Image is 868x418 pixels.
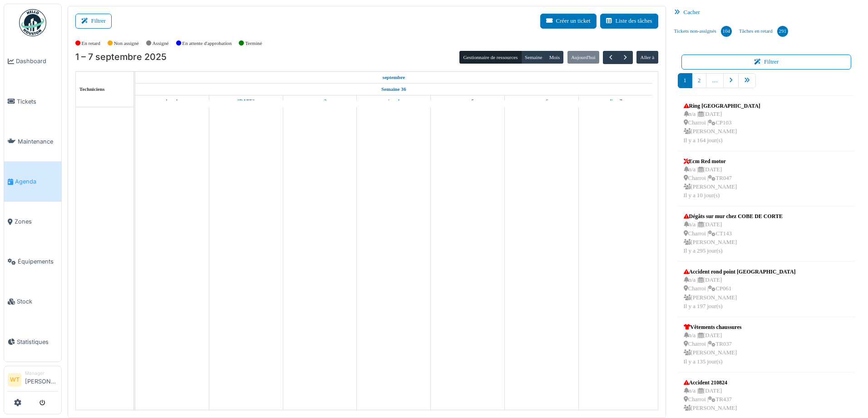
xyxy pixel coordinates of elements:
[18,257,58,266] span: Équipements
[567,51,599,64] button: Aujourd'hui
[75,14,112,29] button: Filtrer
[18,137,58,146] span: Maintenance
[684,165,737,200] div: n/a | [DATE] Charroi | TR047 [PERSON_NAME] Il y a 10 jour(s)
[385,95,402,107] a: 4 septembre 2025
[546,51,564,64] button: Mois
[684,268,796,276] div: Accident rond point [GEOGRAPHIC_DATA]
[4,121,61,161] a: Maintenance
[735,19,792,44] a: Tâches en retard
[681,321,744,368] a: Vêtements chaussures n/a |[DATE] Charroi |TR037 [PERSON_NAME]Il y a 135 jour(s)
[182,40,232,47] label: En attente d'approbation
[532,95,550,107] a: 6 septembre 2025
[79,86,105,92] span: Techniciens
[25,370,58,389] li: [PERSON_NAME]
[540,14,597,29] button: Créer un ticket
[114,40,139,47] label: Non assigné
[681,210,785,258] a: Dégâts sur mur chez COBE DE CORTE n/a |[DATE] Charroi |CT143 [PERSON_NAME]Il y a 295 jour(s)
[19,9,46,36] img: Badge_color-CXgf-gQk.svg
[681,55,852,70] button: Filtrer
[459,51,521,64] button: Gestionnaire de ressources
[521,51,546,64] button: Semaine
[684,212,783,220] div: Dégâts sur mur chez COBE DE CORTE
[681,265,798,313] a: Accident rond point [GEOGRAPHIC_DATA] n/a |[DATE] Charroi |CP061 [PERSON_NAME]Il y a 197 jour(s)
[603,51,618,64] button: Précédent
[17,338,58,346] span: Statistiques
[82,40,100,47] label: En retard
[379,84,408,95] a: Semaine 36
[4,322,61,362] a: Statistiques
[75,52,167,63] h2: 1 – 7 septembre 2025
[164,95,181,107] a: 1 septembre 2025
[636,51,658,64] button: Aller à
[25,370,58,377] div: Manager
[684,323,742,331] div: Vêtements chaussures
[681,100,763,147] a: Ring [GEOGRAPHIC_DATA] n/a |[DATE] Charroi |CP103 [PERSON_NAME]Il y a 164 jour(s)
[4,202,61,242] a: Zones
[684,102,760,110] div: Ring [GEOGRAPHIC_DATA]
[4,81,61,121] a: Tickets
[15,217,58,226] span: Zones
[678,73,692,88] a: 1
[15,177,58,186] span: Agenda
[684,276,796,311] div: n/a | [DATE] Charroi | CP061 [PERSON_NAME] Il y a 197 jour(s)
[235,95,257,107] a: 2 septembre 2025
[684,110,760,145] div: n/a | [DATE] Charroi | CP103 [PERSON_NAME] Il y a 164 jour(s)
[4,41,61,81] a: Dashboard
[684,220,783,255] div: n/a | [DATE] Charroi | CT143 [PERSON_NAME] Il y a 295 jour(s)
[4,242,61,282] a: Équipements
[692,73,706,88] a: 2
[607,95,625,107] a: 7 septembre 2025
[153,40,169,47] label: Assigné
[17,297,58,306] span: Stock
[311,95,329,107] a: 3 septembre 2025
[618,51,633,64] button: Suivant
[8,370,58,392] a: WT Manager[PERSON_NAME]
[706,73,724,88] a: …
[684,331,742,366] div: n/a | [DATE] Charroi | TR037 [PERSON_NAME] Il y a 135 jour(s)
[4,282,61,322] a: Stock
[16,57,58,65] span: Dashboard
[721,26,732,37] div: 104
[671,19,735,44] a: Tickets non-assignés
[600,14,658,29] button: Liste des tâches
[777,26,788,37] div: 291
[459,95,476,107] a: 5 septembre 2025
[245,40,262,47] label: Terminé
[684,157,737,165] div: Ecm Red motor
[4,161,61,201] a: Agenda
[678,73,855,95] nav: pager
[684,378,737,387] div: Accident 210824
[8,373,21,387] li: WT
[671,6,863,19] div: Cacher
[17,97,58,106] span: Tickets
[380,72,408,83] a: 1 septembre 2025
[681,155,740,203] a: Ecm Red motor n/a |[DATE] Charroi |TR047 [PERSON_NAME]Il y a 10 jour(s)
